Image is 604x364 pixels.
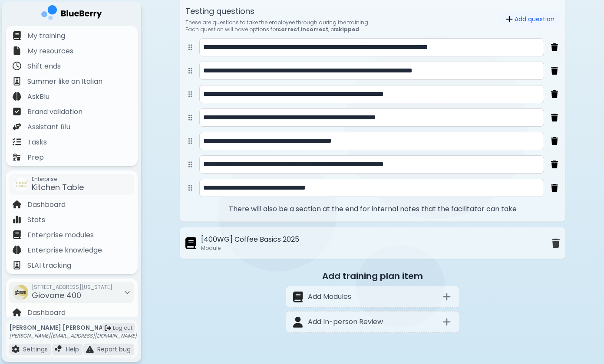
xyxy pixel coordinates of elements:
p: Stats [27,215,45,225]
p: Assistant Blu [27,122,70,132]
span: Log out [113,325,132,331]
img: Drag [186,137,195,145]
p: Prep [27,152,44,163]
img: company thumbnail [14,177,28,191]
label: There will also be a section at the end for internal notes that the facilitator can take [185,204,560,214]
img: file icon [13,246,21,254]
img: Delete [551,90,558,98]
img: Drag [186,90,195,98]
p: Enterprise modules [27,230,94,240]
img: file icon [13,77,21,85]
img: file icon [13,107,21,116]
button: Remove item [552,239,560,248]
img: Delete [551,114,558,121]
img: company logo [41,5,102,23]
div: Delete [185,85,560,103]
button: Add question [501,13,560,26]
div: Delete [185,108,560,127]
img: file icon [13,122,21,131]
img: file icon [13,31,21,40]
img: file icon [13,261,21,269]
p: Tasks [27,137,47,148]
label: Testing questions [185,5,368,17]
img: Drag [186,43,195,52]
img: logout [105,325,111,331]
p: Settings [23,345,48,353]
p: AskBlu [27,92,50,102]
img: Delete [551,161,558,168]
img: Delete [551,43,558,51]
img: file icon [55,345,63,353]
p: SLAI tracking [27,260,71,271]
span: Giovane 400 [32,290,81,301]
p: These are questions to take the employee through during the training [185,19,368,26]
img: file icon [12,345,20,353]
img: Module [185,237,196,249]
img: file icon [13,153,21,161]
img: file icon [13,92,21,101]
img: file icon [86,345,94,353]
img: file icon [13,215,21,224]
img: file icon [13,230,21,239]
div: Delete [185,155,560,174]
p: My resources [27,46,73,56]
div: Delete [185,62,560,80]
img: Drag [186,160,195,169]
p: Shift ends [27,61,61,72]
span: skipped [336,26,359,33]
p: My training [27,31,65,41]
img: Add Module [293,292,303,302]
div: Delete [185,38,560,56]
img: Drag [186,66,195,75]
img: file icon [13,308,21,317]
p: Enterprise knowledge [27,245,102,256]
p: Add Modules [308,292,351,302]
p: [PERSON_NAME] [PERSON_NAME] [9,324,137,331]
img: Delete [551,137,558,145]
p: Add training plan item [180,269,565,282]
p: [PERSON_NAME][EMAIL_ADDRESS][DOMAIN_NAME] [9,332,137,339]
img: company thumbnail [13,285,28,300]
p: [400WG] Coffee Basics 2025 [201,234,299,245]
div: Delete [185,132,560,150]
div: Delete [185,179,560,197]
p: Dashboard [27,308,66,318]
img: Delete [551,184,558,192]
img: file icon [13,138,21,146]
span: incorrect [300,26,328,33]
p: Each question will have options for , , or [185,26,368,33]
img: file icon [13,200,21,209]
p: Report bug [97,345,131,353]
p: Module [201,245,299,252]
img: Delete [552,239,560,248]
img: Delete [551,67,558,75]
p: Summer like an Italian [27,76,102,87]
img: Drag [186,113,195,122]
img: Drag [186,184,195,192]
span: Enterprise [32,176,84,183]
span: correct [277,26,300,33]
img: file icon [13,62,21,70]
img: Add In-person Review [293,317,303,328]
span: [STREET_ADDRESS][US_STATE] [32,284,112,291]
p: Brand validation [27,107,83,117]
img: file icon [13,46,21,55]
p: Help [66,345,79,353]
p: Dashboard [27,200,66,210]
span: Kitchen Table [32,182,84,193]
p: Add In-person Review [308,317,383,327]
img: Add [506,15,513,23]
